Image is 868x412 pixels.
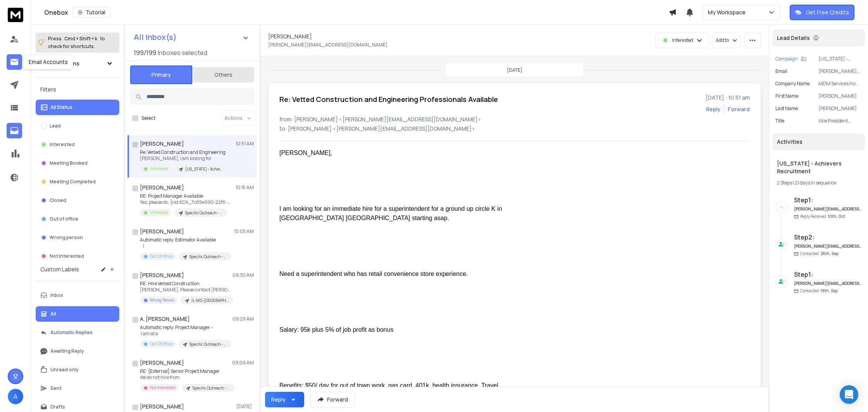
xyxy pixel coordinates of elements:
button: Closed [36,193,119,208]
p: Interested [50,141,75,148]
p: Yes, please do. [cid:KCA_7c65e990-22f6-4506-be59-456c52ca62c5.png] [PERSON_NAME], [140,199,233,205]
div: Reply [271,396,286,403]
h6: Step 1 : [794,195,862,205]
p: All [50,311,56,317]
button: Meeting Completed [36,174,119,190]
p: Lead Details [777,34,810,42]
h3: Inboxes selected [158,48,207,57]
span: 2 Steps [777,179,792,186]
p: [PERSON_NAME] [818,105,862,112]
p: Unread only [50,367,79,373]
label: Select [141,115,155,121]
p: from: [PERSON_NAME] <[PERSON_NAME][EMAIL_ADDRESS][DOMAIN_NAME]> [279,115,750,123]
p: 09:29 AM [232,316,254,322]
button: Tutorial [73,7,110,18]
button: All Inbox(s) [127,29,255,45]
p: 10:51 AM [236,141,254,147]
button: Lead [36,118,119,134]
div: Forward [728,105,750,113]
p: Closed [50,197,66,203]
p: Get Free Credits [806,9,849,16]
p: MDM Services Inc. [818,81,862,87]
p: Add to [716,37,729,43]
p: RE: Project Manager Available [140,193,233,199]
p: [DATE] [236,403,254,410]
p: Specific Outreach - ACJ PT4 - Achievers Recruitment [185,210,222,216]
p: Not Interested [150,385,176,391]
div: | [777,180,860,186]
h1: Re: Vetted Construction and Engineering Professionals Available [279,94,498,105]
p: Press to check for shortcuts. [48,35,105,50]
p: [PERSON_NAME][EMAIL_ADDRESS][DOMAIN_NAME] [818,68,862,74]
button: A [8,389,23,404]
p: Awaiting Reply [50,348,84,354]
h6: [PERSON_NAME][EMAIL_ADDRESS][DOMAIN_NAME] [794,206,862,212]
h1: [US_STATE] - Achievers Recruitment [777,160,860,175]
p: [DATE] [507,67,522,73]
p: Out of office [50,216,78,222]
p: Contacted [800,251,839,257]
button: All Campaigns [36,56,119,71]
p: We do not hire from [140,374,233,381]
p: Contacted [800,288,838,294]
button: Reply [706,105,721,113]
h1: [PERSON_NAME] [268,33,312,40]
button: Automatic Replies [36,325,119,340]
h1: [PERSON_NAME] [140,184,184,191]
h1: A. [PERSON_NAME] [140,315,190,323]
button: Campaign [775,56,806,62]
p: Email [775,68,787,74]
p: Drafts [50,404,65,410]
p: Meeting Completed [50,179,96,185]
button: Awaiting Reply [36,343,119,359]
p: 10:05 AM [234,228,254,234]
p: to: [PERSON_NAME] <[PERSON_NAME][EMAIL_ADDRESS][DOMAIN_NAME]> [279,125,750,133]
p: [DATE] : 10:51 am [706,94,750,102]
p: Campaign [775,56,798,62]
button: Sent [36,381,119,396]
p: My Workspace [708,9,749,16]
p: Reply Received [800,214,845,219]
p: RE: Hire Vetted Construction [140,281,233,287]
h6: Step 2 : [794,233,862,242]
p: [PERSON_NAME][EMAIL_ADDRESS][DOMAIN_NAME] [268,42,387,48]
button: Reply [265,392,304,407]
h1: [PERSON_NAME] [140,271,184,279]
h6: [PERSON_NAME][EMAIL_ADDRESS][DOMAIN_NAME] [794,281,862,286]
button: Primary [130,66,192,84]
button: Forward [310,392,355,407]
h6: [PERSON_NAME][EMAIL_ADDRESS][DOMAIN_NAME] [794,243,862,249]
p: Interested [672,37,693,43]
p: First Name [775,93,798,99]
h3: Custom Labels [40,265,79,273]
p: Lead [50,123,61,129]
button: Inbox [36,288,119,303]
p: [PERSON_NAME], Please contact [PERSON_NAME] [140,287,233,293]
button: Not Interested [36,248,119,264]
button: Interested [36,137,119,152]
p: I [140,243,231,249]
h1: [PERSON_NAME] [140,359,184,367]
span: 10th, Oct [828,214,845,219]
button: Wrong person [36,230,119,245]
h1: All Inbox(s) [134,33,177,41]
p: Automatic reply: Estimator Available [140,237,231,243]
div: Onebox [44,7,669,18]
div: Open Intercom Messenger [840,385,858,404]
button: Out of office [36,211,119,227]
p: Specific Outreach - ACJ PT4 - Achievers Recruitment [193,385,230,391]
span: 199 / 199 [134,48,156,57]
div: I am looking for an immediate hire for a superintendent for a ground up circle K in [GEOGRAPHIC_D... [279,204,506,223]
p: 10:15 AM [236,184,254,191]
p: Wrong Person [150,297,174,303]
p: I am at a [140,331,231,337]
p: Last Name [775,105,798,112]
p: Out Of Office [150,341,172,347]
p: Wrong person [50,234,83,241]
span: Cmd + Shift + k [63,34,98,43]
div: Email Accounts [24,55,73,69]
p: Out Of Office [150,253,172,259]
button: Unread only [36,362,119,378]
